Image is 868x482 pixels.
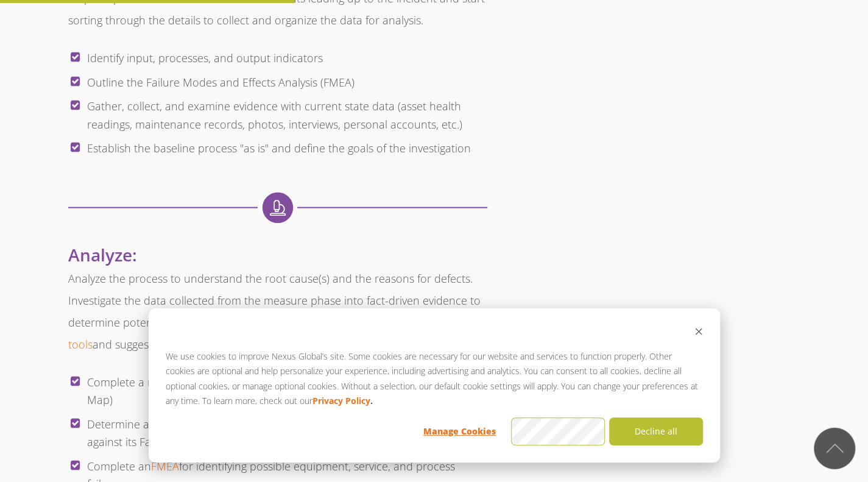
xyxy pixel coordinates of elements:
[151,459,179,473] a: FMEA
[87,136,487,161] li: Establish the baseline process "as is" and define the goals of the investigation
[87,71,487,95] li: Outline the Failure Modes and Effects Analysis (FMEA)
[68,242,487,268] h3: Analyze:
[87,413,487,455] li: Determine an incident’s risk using a Risk Matrix and review any mitigations against its Failure M...
[87,94,487,136] li: Gather, collect, and examine evidence with current state data (asset health readings, maintenance...
[87,370,487,413] li: Complete a root cause analysis (Five Whys, Fishbone/[PERSON_NAME], Cause Map)
[68,268,487,355] p: Analyze the process to understand the root cause(s) and the reasons for defects. Investigate the ...
[149,308,720,463] div: Cookie banner
[413,417,507,445] button: Manage Cookies
[694,325,703,341] button: Dismiss cookie banner
[370,394,373,409] strong: .
[87,46,487,71] li: Identify input, processes, and output indicators
[312,394,370,409] a: Privacy Policy
[166,349,703,409] p: We use cookies to improve Nexus Global’s site. Some cookies are necessary for our website and ser...
[609,417,703,445] button: Decline all
[511,417,605,445] button: Accept all
[68,315,484,352] a: RCA tools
